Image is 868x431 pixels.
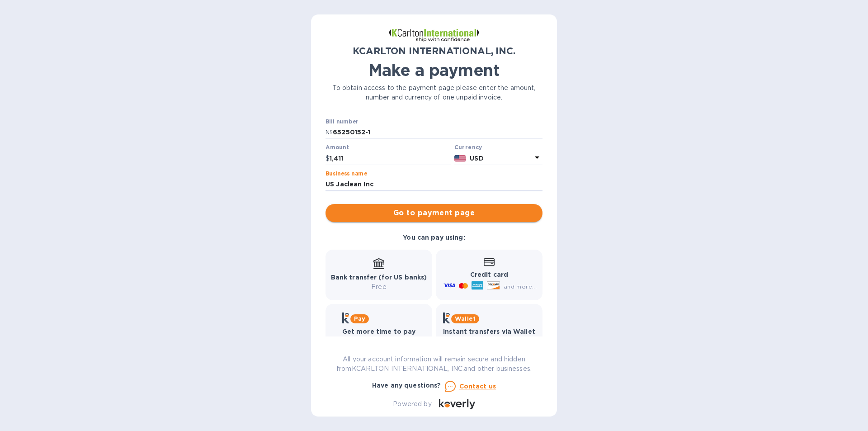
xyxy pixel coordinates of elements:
[353,45,515,57] b: KCARLTON INTERNATIONAL, INC.
[331,282,427,292] p: Free
[325,61,542,80] h1: Make a payment
[325,154,330,163] p: $
[325,204,542,222] button: Go to payment page
[470,155,483,162] b: USD
[454,155,467,161] img: USD
[443,328,535,335] b: Instant transfers via Wallet
[342,336,416,346] p: Up to 12 weeks
[470,271,508,278] b: Credit card
[342,328,416,335] b: Get more time to pay
[504,283,537,290] span: and more...
[333,126,542,139] input: Enter bill number
[325,178,542,191] input: Enter business name
[325,128,333,137] p: №
[325,355,542,374] p: All your account information will remain secure and hidden from KCARLTON INTERNATIONAL, INC. and ...
[325,171,367,176] label: Business name
[333,208,535,218] span: Go to payment page
[325,145,349,151] label: Amount
[403,234,465,241] b: You can pay using:
[455,315,476,322] b: Wallet
[325,83,542,102] p: To obtain access to the payment page please enter the amount, number and currency of one unpaid i...
[454,144,482,151] b: Currency
[325,119,358,124] label: Bill number
[354,315,365,322] b: Pay
[331,274,427,281] b: Bank transfer (for US banks)
[372,382,441,389] b: Have any questions?
[393,399,431,409] p: Powered by
[459,383,496,390] u: Contact us
[330,152,451,165] input: 0.00
[443,336,535,346] p: Free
